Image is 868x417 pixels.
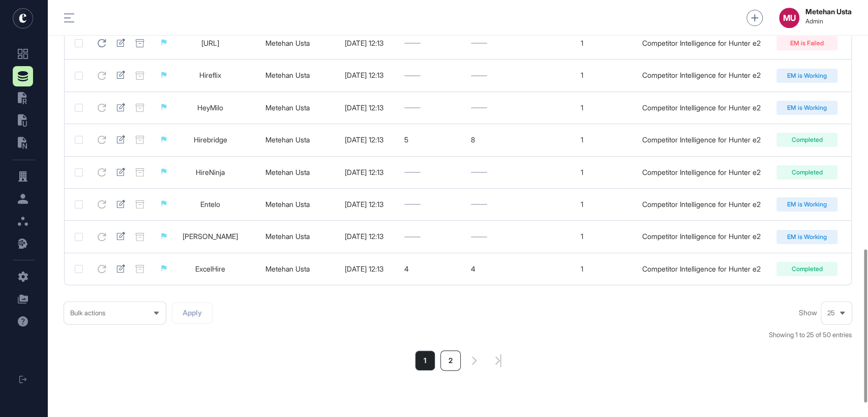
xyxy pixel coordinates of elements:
[334,265,394,273] div: [DATE] 12:13
[404,136,461,144] div: 5
[537,232,626,241] div: 1
[637,104,767,112] div: Competitor Intelligence for Hunter e2
[334,71,394,79] div: [DATE] 12:13
[265,168,310,176] a: Metehan Usta
[495,354,501,367] a: search-pagination-last-page-button
[265,39,310,47] a: Metehan Usta
[265,71,310,79] a: Metehan Usta
[776,165,837,180] div: Completed
[537,71,626,79] div: 1
[199,71,221,79] a: Hireflix
[471,265,527,273] div: 4
[776,69,837,83] div: EM is Working
[197,103,223,112] a: HeyMilo
[440,350,461,371] a: 2
[334,136,394,144] div: [DATE] 12:13
[183,232,238,241] a: [PERSON_NAME]
[776,262,837,276] div: Completed
[776,230,837,244] div: EM is Working
[415,350,435,371] a: 1
[265,135,310,144] a: Metehan Usta
[799,309,817,317] span: Show
[537,200,626,208] div: 1
[637,71,767,79] div: Competitor Intelligence for Hunter e2
[805,8,852,16] strong: Metehan Usta
[776,197,837,212] div: EM is Working
[776,36,837,50] div: EM is Failed
[334,168,394,176] div: [DATE] 12:13
[200,200,220,208] a: Entelo
[334,232,394,241] div: [DATE] 12:13
[472,356,477,365] a: search-pagination-next-button
[201,39,219,47] a: [URL]
[70,309,105,317] span: Bulk actions
[769,330,852,340] div: Showing 1 to 25 of 50 entries
[637,232,767,241] div: Competitor Intelligence for Hunter e2
[193,135,227,144] a: Hirebridge
[471,136,527,144] div: 8
[776,133,837,147] div: Completed
[404,265,461,273] div: 4
[334,200,394,208] div: [DATE] 12:13
[827,309,835,317] span: 25
[537,265,626,273] div: 1
[637,136,767,144] div: Competitor Intelligence for Hunter e2
[637,168,767,176] div: Competitor Intelligence for Hunter e2
[637,200,767,208] div: Competitor Intelligence for Hunter e2
[537,168,626,176] div: 1
[265,200,310,208] a: Metehan Usta
[195,264,225,273] a: ExcelHire
[334,104,394,112] div: [DATE] 12:13
[537,136,626,144] div: 1
[779,8,799,28] button: MU
[637,39,767,47] div: Competitor Intelligence for Hunter e2
[265,103,310,112] a: Metehan Usta
[537,104,626,112] div: 1
[196,168,225,176] a: HireNinja
[265,232,310,241] a: Metehan Usta
[637,265,767,273] div: Competitor Intelligence for Hunter e2
[334,39,394,47] div: [DATE] 12:13
[537,39,626,47] div: 1
[265,264,310,273] a: Metehan Usta
[805,18,852,25] span: Admin
[776,101,837,115] div: EM is Working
